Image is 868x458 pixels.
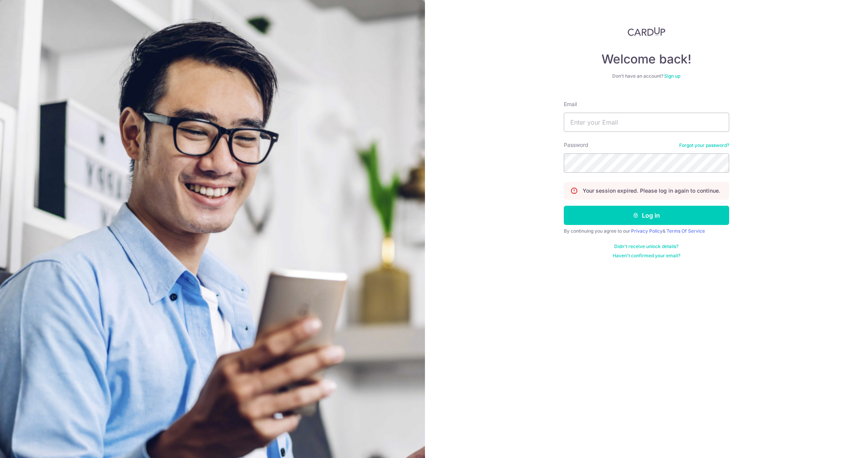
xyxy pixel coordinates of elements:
[666,228,705,234] a: Terms Of Service
[664,73,680,79] a: Sign up
[564,141,588,149] label: Password
[564,206,729,225] button: Log in
[631,228,663,234] a: Privacy Policy
[679,142,729,148] a: Forgot your password?
[564,52,729,67] h4: Welcome back!
[583,187,720,195] p: Your session expired. Please log in again to continue.
[564,100,577,108] label: Email
[564,113,729,132] input: Enter your Email
[614,243,678,250] a: Didn't receive unlock details?
[564,73,729,79] div: Don’t have an account?
[628,27,665,36] img: CardUp Logo
[613,253,680,259] a: Haven't confirmed your email?
[564,228,729,234] div: By continuing you agree to our &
